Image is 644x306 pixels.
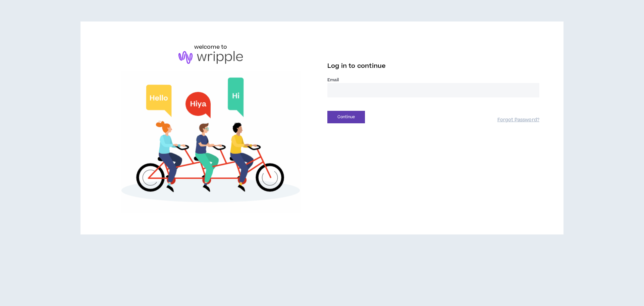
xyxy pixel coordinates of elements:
[194,43,227,51] h6: welcome to
[327,77,539,83] label: Email
[497,117,539,123] a: Forgot Password?
[178,51,243,64] img: logo-brand.png
[105,71,317,213] img: Welcome to Wripple
[327,111,365,123] button: Continue
[327,62,386,70] span: Log in to continue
